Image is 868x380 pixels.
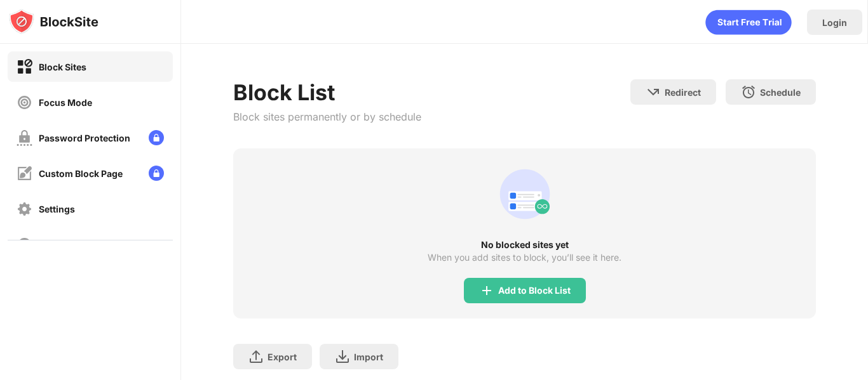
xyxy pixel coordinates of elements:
div: Add to Block List [498,285,571,296]
div: No blocked sites yet [233,240,816,250]
img: block-on.svg [17,59,32,75]
div: Block Sites [39,62,86,72]
img: lock-menu.svg [149,130,164,145]
div: Focus Mode [39,97,92,108]
div: Redirect [665,87,701,98]
img: password-protection-off.svg [17,130,32,146]
div: Settings [39,204,75,214]
div: Import [354,351,383,362]
div: Block List [233,79,421,105]
div: Password Protection [39,133,130,143]
img: customize-block-page-off.svg [17,166,32,181]
div: Export [268,351,297,362]
div: Block sites permanently or by schedule [233,110,421,123]
div: When you add sites to block, you’ll see it here. [428,252,621,263]
img: about-off.svg [17,237,32,252]
img: focus-off.svg [17,95,32,110]
img: lock-menu.svg [149,166,164,181]
img: settings-off.svg [17,201,32,217]
div: Schedule [760,87,801,98]
div: animation [494,164,555,225]
div: About [39,239,65,250]
div: animation [705,10,792,35]
div: Custom Block Page [39,168,123,179]
div: Login [822,17,847,28]
img: logo-blocksite.svg [9,9,98,34]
